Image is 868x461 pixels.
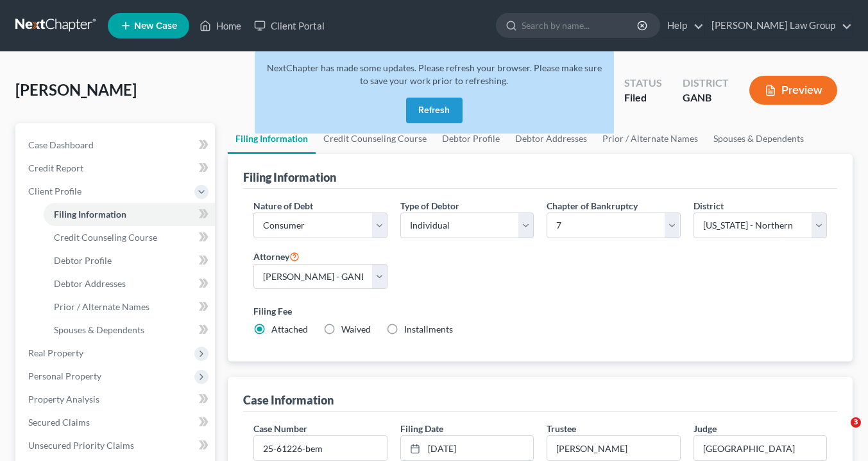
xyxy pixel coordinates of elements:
[400,199,459,213] label: Type of Debtor
[44,295,215,318] a: Prior / Alternate Names
[547,199,638,213] label: Chapter of Bankruptcy
[54,324,144,335] span: Spouses & Dependents
[28,370,101,381] span: Personal Property
[243,170,336,185] div: Filing Information
[28,417,90,428] span: Secured Claims
[547,436,679,460] input: --
[44,318,215,342] a: Spouses & Dependents
[400,422,443,435] label: Filing Date
[54,209,126,220] span: Filing Information
[851,417,861,428] span: 3
[694,436,826,460] input: --
[54,232,157,243] span: Credit Counseling Course
[44,203,215,226] a: Filing Information
[28,186,81,196] span: Client Profile
[253,304,827,318] label: Filing Fee
[694,422,717,435] label: Judge
[193,14,248,37] a: Home
[134,21,177,31] span: New Case
[54,301,149,312] span: Prior / Alternate Names
[749,76,837,105] button: Preview
[267,62,602,86] span: NextChapter has made some updates. Please refresh your browser. Please make sure to save your wor...
[15,80,137,99] span: [PERSON_NAME]
[271,324,308,335] span: Attached
[18,388,215,411] a: Property Analysis
[44,272,215,295] a: Debtor Addresses
[18,434,215,457] a: Unsecured Priority Claims
[44,249,215,272] a: Debtor Profile
[404,324,453,335] span: Installments
[254,436,386,460] input: Enter case number...
[683,76,729,91] div: District
[28,162,83,173] span: Credit Report
[624,91,662,105] div: Filed
[18,157,215,180] a: Credit Report
[705,14,852,37] a: [PERSON_NAME] Law Group
[54,255,112,266] span: Debtor Profile
[683,91,729,105] div: GANB
[54,278,126,289] span: Debtor Addresses
[624,76,662,91] div: Status
[694,199,724,213] label: District
[406,98,463,123] button: Refresh
[595,123,706,154] a: Prior / Alternate Names
[44,226,215,249] a: Credit Counseling Course
[28,139,94,150] span: Case Dashboard
[547,422,576,435] label: Trustee
[18,134,215,157] a: Case Dashboard
[253,422,307,435] label: Case Number
[28,347,83,358] span: Real Property
[28,440,134,451] span: Unsecured Priority Claims
[228,123,316,154] a: Filing Information
[522,13,639,37] input: Search by name...
[341,324,371,335] span: Waived
[28,394,99,404] span: Property Analysis
[243,392,334,408] div: Case Information
[661,14,704,37] a: Help
[824,417,855,448] iframe: Intercom live chat
[401,436,533,460] a: [DATE]
[706,123,812,154] a: Spouses & Dependents
[248,14,331,37] a: Client Portal
[253,248,300,264] label: Attorney
[18,411,215,434] a: Secured Claims
[253,199,313,213] label: Nature of Debt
